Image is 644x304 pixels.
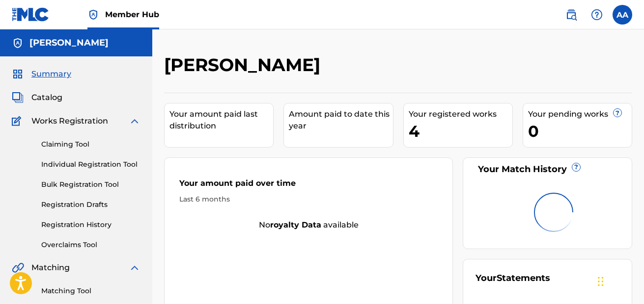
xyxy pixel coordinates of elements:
a: Registration Drafts [41,200,140,210]
span: Works Registration [31,115,108,127]
img: MLC Logo [12,7,50,22]
div: Your amount paid last distribution [169,108,273,132]
div: Drag [598,267,604,296]
strong: royalty data [270,220,321,229]
h2: [PERSON_NAME] [164,54,325,76]
a: SummarySummary [12,68,71,80]
iframe: Chat Widget [595,257,644,304]
img: expand [129,262,140,274]
div: Last 6 months [179,194,438,204]
div: User Menu [613,5,632,25]
div: 4 [409,120,512,142]
span: Summary [31,68,71,80]
span: Member Hub [105,9,159,20]
a: CatalogCatalog [12,92,62,103]
span: ? [572,163,580,171]
a: Public Search [561,5,581,25]
a: Claiming Tool [41,139,140,150]
img: expand [129,115,140,127]
div: Your Match History [476,163,619,176]
a: Individual Registration Tool [41,159,140,170]
img: Summary [12,68,24,80]
div: No available [165,219,452,231]
div: Your pending works [528,108,632,120]
span: Catalog [31,92,62,103]
img: Catalog [12,92,24,103]
a: Matching Tool [41,286,140,296]
h5: Awale Ali [29,37,109,49]
img: search [565,9,577,21]
img: Accounts [12,37,24,49]
div: Your Statements [476,272,550,285]
img: Works Registration [12,115,25,127]
img: help [591,9,603,21]
img: preloader [534,193,573,232]
div: Your registered works [409,108,512,120]
a: Registration History [41,220,140,230]
div: Help [587,5,607,25]
img: Top Rightsholder [87,9,99,21]
img: Matching [12,262,24,274]
a: Overclaims Tool [41,240,140,250]
div: Your amount paid over time [179,177,438,194]
div: 0 [528,120,632,142]
span: Matching [31,262,70,274]
span: ? [614,109,621,117]
div: Amount paid to date this year [289,108,392,132]
a: Bulk Registration Tool [41,179,140,190]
